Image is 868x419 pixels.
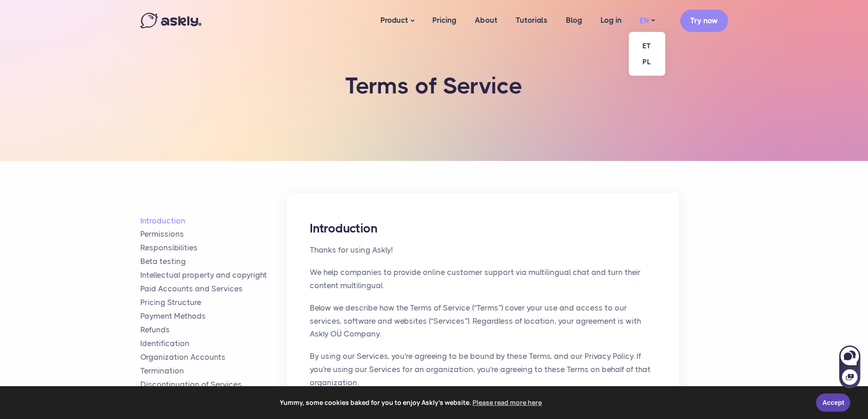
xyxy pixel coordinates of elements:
[140,284,288,294] a: Paid Accounts and Services
[471,396,543,409] a: learn more about cookies
[140,243,288,253] a: Responsibilities
[310,220,656,237] h2: Introduction
[140,338,288,349] a: Identification
[310,266,656,292] p: We help companies to provide online customer support via multilingual chat and turn their content...
[629,54,665,70] a: PL
[371,3,423,39] a: Product
[140,256,288,267] a: Beta testing
[816,393,850,412] a: Accept
[629,38,665,54] a: ET
[140,270,288,280] a: Intellectual property and copyright
[140,216,288,226] a: Introduction
[557,3,591,38] a: Blog
[680,10,728,32] a: Try now
[140,229,288,239] a: Permissions
[466,3,507,38] a: About
[140,352,288,362] a: Organization Accounts
[631,14,664,27] a: EN
[140,366,288,376] a: Termination
[13,396,810,409] span: Yummy, some cookies baked for you to enjoy Askly's website.
[838,344,861,389] iframe: Askly chat
[423,3,466,38] a: Pricing
[140,297,288,308] a: Pricing Structure
[140,325,288,335] a: Refunds
[591,3,631,38] a: Log in
[140,311,288,321] a: Payment Methods
[310,243,656,257] p: Thanks for using Askly!
[291,73,578,99] h1: Terms of Service
[140,13,201,28] img: Askly
[140,379,288,390] a: Discontinuation of Services
[507,3,557,38] a: Tutorials
[310,301,656,341] p: Below we describe how the Terms of Service (“Terms”) cover your use and access to our services, s...
[310,350,656,389] p: By using our Services, you're agreeing to be bound by these Terms, and our Privacy Policy. If you...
